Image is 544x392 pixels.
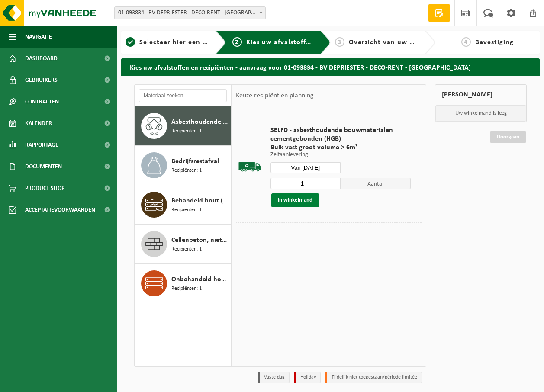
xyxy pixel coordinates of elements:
[171,117,229,127] span: Asbesthoudende bouwmaterialen cementgebonden (hechtgebonden)
[435,105,526,122] p: Uw winkelmand is leeg
[246,39,365,46] span: Kies uw afvalstoffen en recipiënten
[139,39,233,46] span: Selecteer hier een vestiging
[258,372,290,383] li: Vaste dag
[171,206,202,214] span: Recipiënten: 1
[25,112,52,134] span: Kalender
[335,37,344,47] span: 3
[171,235,229,245] span: Cellenbeton, niet-gewapend
[232,37,242,47] span: 2
[135,106,231,146] button: Asbesthoudende bouwmaterialen cementgebonden (hechtgebonden) Recipiënten: 1
[232,85,318,106] div: Keuze recipiënt en planning
[25,134,58,156] span: Rapportage
[25,177,64,199] span: Product Shop
[349,39,440,46] span: Overzicht van uw aanvraag
[25,91,59,112] span: Contracten
[270,152,411,158] p: Zelfaanlevering
[270,162,341,173] input: Selecteer datum
[171,196,229,206] span: Behandeld hout (B)
[135,225,231,264] button: Cellenbeton, niet-gewapend Recipiënten: 1
[475,39,514,46] span: Bevestiging
[171,285,202,293] span: Recipiënten: 1
[126,37,209,48] a: 1Selecteer hier een vestiging
[270,126,411,143] span: SELFD - asbesthoudende bouwmaterialen cementgebonden (HGB)
[114,6,266,19] span: 01-093834 - BV DEPRIESTER - DECO-RENT - KLUISBERGEN
[270,143,411,152] span: Bulk vast groot volume > 6m³
[461,37,471,47] span: 4
[294,372,321,383] li: Holiday
[25,26,52,48] span: Navigatie
[490,131,526,143] a: Doorgaan
[121,58,540,75] h2: Kies uw afvalstoffen en recipiënten - aanvraag voor 01-093834 - BV DEPRIESTER - DECO-RENT - [GEOG...
[25,69,58,91] span: Gebruikers
[341,178,411,189] span: Aantal
[171,156,219,167] span: Bedrijfsrestafval
[271,193,319,207] button: In winkelmand
[25,48,58,69] span: Dashboard
[135,146,231,185] button: Bedrijfsrestafval Recipiënten: 1
[171,127,202,135] span: Recipiënten: 1
[25,156,62,177] span: Documenten
[135,264,231,303] button: Onbehandeld hout (A) Recipiënten: 1
[115,7,265,19] span: 01-093834 - BV DEPRIESTER - DECO-RENT - KLUISBERGEN
[135,185,231,225] button: Behandeld hout (B) Recipiënten: 1
[325,372,422,383] li: Tijdelijk niet toegestaan/période limitée
[25,199,95,221] span: Acceptatievoorwaarden
[435,84,527,105] div: [PERSON_NAME]
[171,245,202,254] span: Recipiënten: 1
[139,89,227,102] input: Materiaal zoeken
[171,167,202,175] span: Recipiënten: 1
[171,274,229,285] span: Onbehandeld hout (A)
[126,37,135,47] span: 1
